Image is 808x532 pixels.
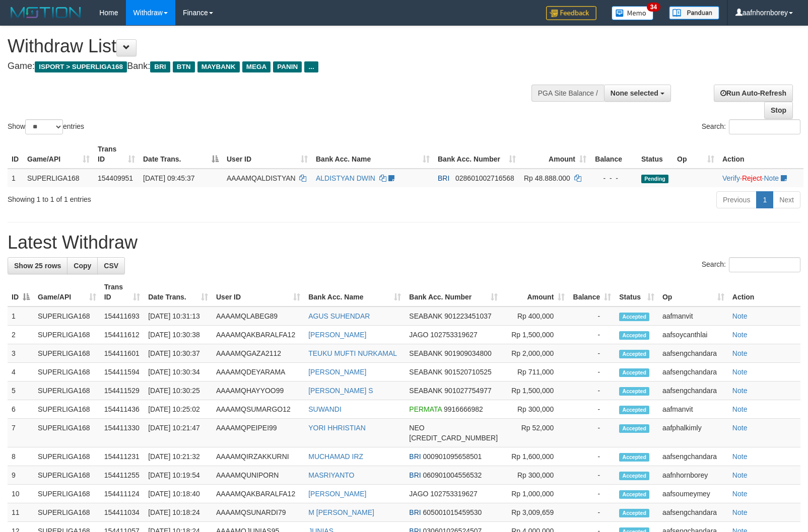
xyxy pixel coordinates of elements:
span: SEABANK [409,368,442,376]
td: aafsengchandara [658,363,728,382]
span: SEABANK [409,312,442,320]
td: 154411529 [100,382,145,400]
th: Game/API: activate to sort column ascending [34,278,100,307]
td: SUPERLIGA168 [34,382,100,400]
td: AAAAMQSUMARGO12 [212,400,304,419]
span: Accepted [619,350,649,358]
th: Status: activate to sort column ascending [615,278,658,307]
th: Amount: activate to sort column ascending [502,278,569,307]
a: Verify [722,174,740,182]
a: Note [732,349,748,357]
td: AAAAMQIRZAKKURNI [212,447,304,466]
td: 4 [8,363,34,382]
th: Date Trans.: activate to sort column ascending [144,278,212,307]
span: Copy [74,262,91,270]
td: 2 [8,326,34,344]
a: TEUKU MUFTI NURKAMAL [308,349,397,357]
select: Showentries [25,119,63,134]
a: Show 25 rows [8,257,68,274]
a: Note [732,490,748,498]
td: [DATE] 10:30:25 [144,382,212,400]
span: Copy 9916666982 to clipboard [444,405,483,413]
td: AAAAMQUNIPORN [212,466,304,485]
td: Rp 400,000 [502,307,569,326]
span: Accepted [619,490,649,499]
td: 154411034 [100,503,145,522]
div: Showing 1 to 1 of 1 entries [8,190,329,204]
span: AAAAMQALDISTYAN [227,174,296,182]
span: Copy 102753319627 to clipboard [430,490,477,498]
span: Copy 901909034800 to clipboard [444,349,491,357]
a: Reject [742,174,762,182]
td: 5 [8,382,34,400]
td: [DATE] 10:25:02 [144,400,212,419]
td: SUPERLIGA168 [34,344,100,363]
a: Note [732,405,748,413]
td: aafphalkimly [658,419,728,447]
td: AAAAMQSUNARDI79 [212,503,304,522]
td: 3 [8,344,34,363]
div: - - - [594,173,633,183]
span: Copy 102753319627 to clipboard [430,331,477,339]
a: Note [732,387,748,395]
a: [PERSON_NAME] [308,331,366,339]
a: 1 [756,191,773,208]
td: [DATE] 10:30:37 [144,344,212,363]
th: Op: activate to sort column ascending [673,140,718,169]
td: SUPERLIGA168 [34,503,100,522]
td: SUPERLIGA168 [34,363,100,382]
td: - [569,447,615,466]
span: BRI [409,452,421,461]
a: Note [732,368,748,376]
span: Accepted [619,313,649,321]
td: [DATE] 10:18:24 [144,503,212,522]
td: Rp 2,000,000 [502,344,569,363]
th: Bank Acc. Name: activate to sort column ascending [304,278,405,307]
a: SUWANDI [308,405,342,413]
span: None selected [611,89,658,97]
td: 6 [8,400,34,419]
span: Pending [641,175,668,183]
img: MOTION_logo.png [8,5,84,20]
td: Rp 1,500,000 [502,382,569,400]
td: 154411330 [100,419,145,447]
td: [DATE] 10:21:32 [144,447,212,466]
span: Accepted [619,424,649,433]
span: ... [304,61,318,72]
span: Accepted [619,472,649,480]
td: 154411255 [100,466,145,485]
span: BRI [150,61,170,72]
td: Rp 300,000 [502,400,569,419]
td: 8 [8,447,34,466]
td: 154411601 [100,344,145,363]
td: · · [718,169,803,187]
span: BRI [409,508,421,516]
td: [DATE] 10:30:34 [144,363,212,382]
a: M [PERSON_NAME] [308,508,374,516]
th: Balance: activate to sort column ascending [569,278,615,307]
td: - [569,307,615,326]
a: Next [773,191,800,208]
a: AGUS SUHENDAR [308,312,370,320]
span: Rp 48.888.000 [524,174,570,182]
th: User ID: activate to sort column ascending [223,140,312,169]
label: Search: [702,119,800,134]
td: AAAAMQAKBARALFA12 [212,326,304,344]
td: [DATE] 10:19:54 [144,466,212,485]
input: Search: [729,257,800,272]
td: 154411124 [100,485,145,503]
td: AAAAMQDEYARAMA [212,363,304,382]
td: SUPERLIGA168 [34,326,100,344]
span: NEO [409,424,424,432]
td: Rp 711,000 [502,363,569,382]
td: AAAAMQPEIPEI99 [212,419,304,447]
td: [DATE] 10:31:13 [144,307,212,326]
td: - [569,419,615,447]
span: Copy 5859459201250908 to clipboard [409,434,498,442]
a: [PERSON_NAME] [308,368,366,376]
span: SEABANK [409,349,442,357]
a: Stop [764,102,793,119]
span: Copy 060901004556532 to clipboard [423,471,482,479]
td: SUPERLIGA168 [34,400,100,419]
span: [DATE] 09:45:37 [143,174,194,182]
